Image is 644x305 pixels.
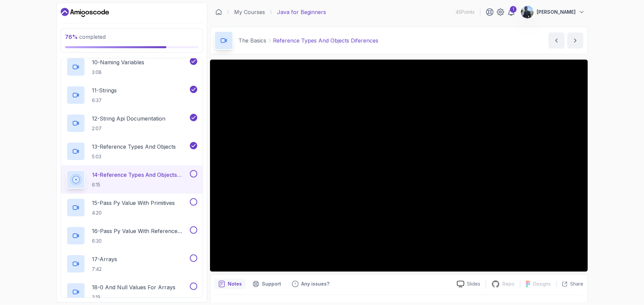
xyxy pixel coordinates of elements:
p: 6:30 [92,238,189,244]
p: 16 - Pass Py Value With Reference Types [92,227,189,235]
p: Notes [228,281,242,287]
button: 12-String Api Documentation2:07 [66,114,197,133]
button: notes button [214,279,246,289]
p: Any issues? [301,281,329,287]
button: Support button [249,279,285,289]
p: Repo [502,281,515,287]
p: 10 - Naming Variables [92,58,144,66]
button: 18-0 And Null Values For Arrays3:19 [66,283,197,301]
a: 1 [507,8,515,16]
button: previous content [548,32,565,49]
button: 14-Reference Types And Objects Diferences6:15 [66,170,197,189]
div: 1 [510,6,517,13]
p: 13 - Reference Types And Objects [92,143,176,151]
p: 45 Points [455,9,475,15]
button: 16-Pass Py Value With Reference Types6:30 [66,226,197,245]
button: 17-Arrays7:42 [66,254,197,273]
p: Designs [533,281,551,287]
iframe: 14 - Reference Types and Objects Diferences [210,60,588,272]
p: The Basics [238,36,266,45]
p: Slides [467,281,480,287]
p: 11 - Strings [92,86,117,94]
a: Dashboard [215,9,222,15]
span: 76 % [65,33,78,40]
img: user profile image [521,6,534,18]
p: 12 - String Api Documentation [92,115,165,123]
p: Support [262,281,281,287]
button: 13-Reference Types And Objects5:03 [66,142,197,161]
p: 7:42 [92,266,117,273]
p: 5:03 [92,153,176,160]
p: 18 - 0 And Null Values For Arrays [92,283,175,291]
p: 17 - Arrays [92,255,117,263]
p: Reference Types And Objects Diferences [273,36,378,45]
button: 11-Strings6:37 [66,86,197,104]
p: 4:20 [92,210,175,216]
p: 3:19 [92,294,175,301]
p: 6:37 [92,97,117,104]
button: user profile image[PERSON_NAME] [521,5,585,19]
p: Java for Beginners [277,8,326,16]
a: Slides [451,281,486,288]
p: [PERSON_NAME] [537,9,576,15]
p: 6:15 [92,181,189,188]
button: Share [556,281,583,287]
p: 14 - Reference Types And Objects Diferences [92,171,189,179]
a: My Courses [234,8,265,16]
p: Share [570,281,583,287]
p: 2:07 [92,125,165,132]
button: next content [567,32,583,49]
p: 15 - Pass Py Value With Primitives [92,199,175,207]
span: completed [65,33,106,40]
button: Feedback button [288,279,333,289]
a: Dashboard [61,7,109,18]
button: 10-Naming Variables3:08 [66,58,197,76]
button: 15-Pass Py Value With Primitives4:20 [66,198,197,217]
p: 3:08 [92,69,144,76]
